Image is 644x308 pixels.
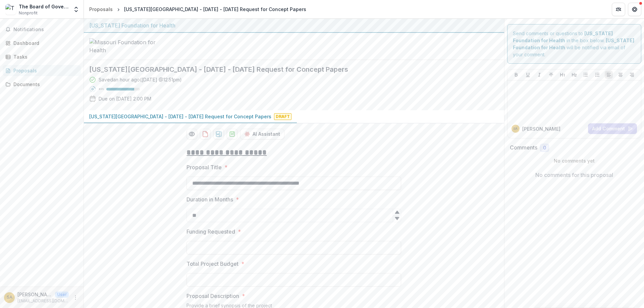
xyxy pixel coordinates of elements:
span: Draft [274,113,291,120]
a: Proposals [3,65,81,76]
p: [EMAIL_ADDRESS][DOMAIN_NAME] [17,298,69,304]
button: download-proposal [213,129,224,139]
div: Send comments or questions to in the box below. will be notified via email of your comment. [507,24,642,64]
img: The Board of Governors of Missouri State University [5,4,16,15]
button: Align Left [605,71,613,79]
span: Nonprofit [19,10,38,16]
img: Missouri Foundation for Health [89,38,156,54]
button: Italicize [535,71,543,79]
p: [PERSON_NAME] [522,125,560,132]
span: Notifications [13,27,78,33]
div: Dashboard [13,40,75,47]
div: The Board of Governors of [US_STATE][GEOGRAPHIC_DATA] [19,3,69,10]
button: More [71,294,79,302]
p: [PERSON_NAME] [17,291,52,298]
div: [US_STATE] Foundation for Health [89,21,499,29]
p: Due on [DATE] 2:00 PM [99,95,151,102]
a: Dashboard [3,38,81,49]
div: Tasks [13,53,75,60]
button: Bold [512,71,520,79]
nav: breadcrumb [87,4,309,14]
button: Strike [547,71,555,79]
p: Duration in Months [186,195,233,203]
p: User [55,292,69,298]
p: No comments yet [510,157,639,164]
button: Underline [524,71,532,79]
button: Ordered List [593,71,601,79]
button: Align Right [628,71,636,79]
h2: Comments [510,144,537,151]
div: Proposals [89,6,113,13]
a: Tasks [3,51,81,62]
button: Preview df024586-f8d7-4a7b-9933-9c94e8988f91-0.pdf [186,129,197,139]
a: Documents [3,79,81,90]
p: Funding Requested [186,228,235,236]
button: Open entity switcher [71,3,81,16]
button: Notifications [3,24,81,35]
div: Shannon Ailor [513,127,518,130]
a: Proposals [87,4,115,14]
button: AI Assistant [240,129,284,139]
p: No comments for this proposal [535,171,613,179]
div: Documents [13,81,75,88]
p: [US_STATE][GEOGRAPHIC_DATA] - [DATE] - [DATE] Request for Concept Papers [89,113,271,120]
h2: [US_STATE][GEOGRAPHIC_DATA] - [DATE] - [DATE] Request for Concept Papers [89,65,488,73]
button: Heading 2 [570,71,578,79]
button: Heading 1 [558,71,567,79]
p: Proposal Description [186,292,239,300]
span: 0 [543,145,546,151]
button: Add Comment [588,123,637,134]
button: Bullet List [582,71,590,79]
div: Proposals [13,67,75,74]
p: Proposal Title [186,163,222,171]
button: Align Center [616,71,625,79]
div: Shannon Ailor [7,295,12,300]
button: download-proposal [227,129,237,139]
button: Partners [612,3,625,16]
button: download-proposal [200,129,211,139]
p: Total Project Budget [186,260,238,268]
div: [US_STATE][GEOGRAPHIC_DATA] - [DATE] - [DATE] Request for Concept Papers [124,6,306,13]
p: 83 % [99,87,104,91]
button: Get Help [628,3,641,16]
div: Saved an hour ago ( [DATE] @ 12:51pm ) [99,76,182,83]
